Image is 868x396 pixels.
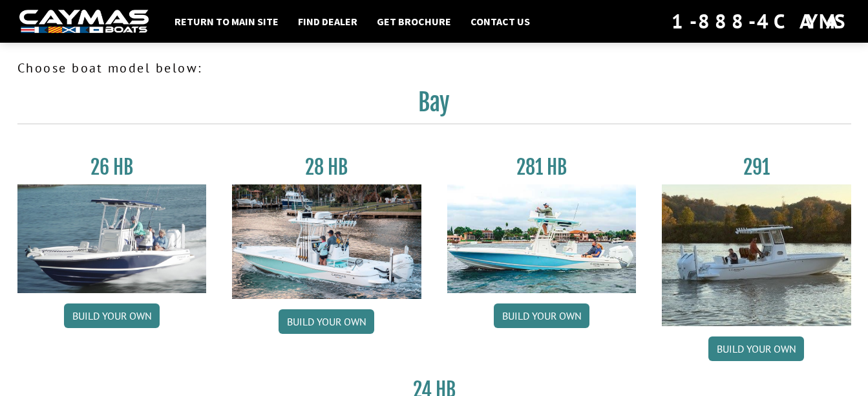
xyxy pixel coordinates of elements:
img: 28_hb_thumbnail_for_caymas_connect.jpg [232,184,421,299]
img: 291_Thumbnail.jpg [662,184,851,326]
h2: Bay [17,88,851,124]
h3: 26 HB [17,155,207,179]
a: Contact Us [464,13,536,30]
a: Build your own [64,303,160,328]
a: Return to main site [168,13,285,30]
a: Build your own [279,309,374,334]
div: 1-888-4CAYMAS [672,7,849,36]
img: 28-hb-twin.jpg [447,184,637,293]
a: Build your own [708,336,804,361]
h3: 291 [662,155,851,179]
a: Get Brochure [370,13,458,30]
h3: 281 HB [447,155,637,179]
a: Find Dealer [291,13,364,30]
img: white-logo-c9c8dbefe5ff5ceceb0f0178aa75bf4bb51f6bca0971e226c86eb53dfe498488.png [19,10,149,34]
p: Choose boat model below: [17,58,851,78]
a: Build your own [494,303,589,328]
img: 26_new_photo_resized.jpg [17,184,207,293]
h3: 28 HB [232,155,421,179]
